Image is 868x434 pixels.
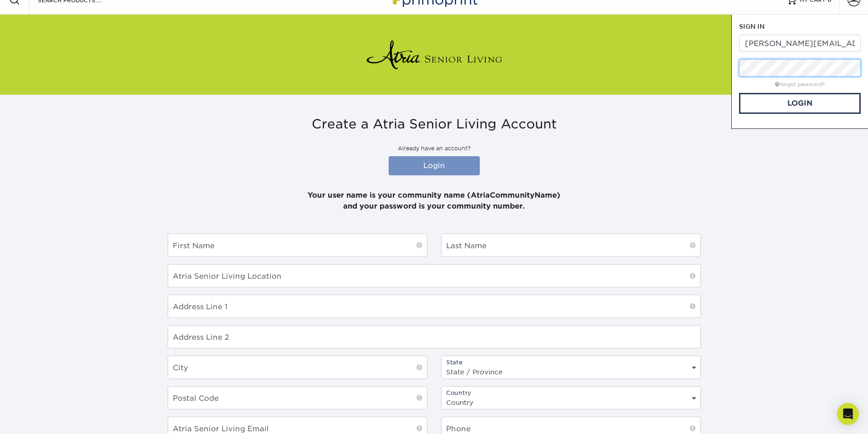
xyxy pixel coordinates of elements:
input: Email [739,35,861,52]
img: Atria Senior Living [366,36,503,73]
a: Login [739,93,861,114]
h3: Create a Atria Senior Living Account [168,117,701,132]
p: Already have an account? [168,144,701,153]
div: Open Intercom Messenger [837,403,859,425]
a: Login [389,156,480,175]
span: SIGN IN [739,23,765,30]
a: forgot password? [775,82,825,87]
p: Your user name is your community name (AtriaCommunityName) and your password is your community nu... [168,179,701,212]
